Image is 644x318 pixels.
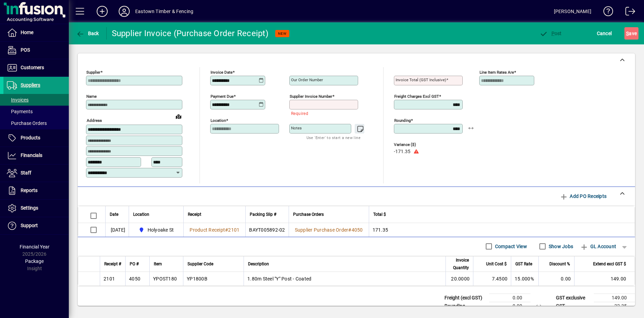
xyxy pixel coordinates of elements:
mat-label: Supplier [86,70,100,75]
span: Supplier Code [187,260,213,268]
td: 20.0000 [446,272,473,286]
mat-label: Notes [291,126,302,130]
span: Invoices [7,97,29,103]
mat-hint: Use 'Enter' to start a new line [307,134,361,141]
span: Financial Year [20,244,50,250]
span: # [348,227,351,233]
mat-label: Invoice Total (GST inclusive) [396,77,446,82]
a: Support [3,217,69,234]
button: Add PO Receipts [557,190,609,202]
span: S [626,31,629,36]
td: 0.00 [489,294,530,302]
mat-label: Location [211,118,226,123]
label: Show Jobs [547,243,573,250]
span: Discount % [549,260,570,268]
span: Product Receipt [190,227,225,233]
app-page-header-button: Back [69,27,107,40]
span: PO # [130,260,139,268]
span: Unit Cost $ [486,260,507,268]
td: 149.00 [594,294,635,302]
button: Save [624,27,638,40]
span: Packing Slip # [250,211,276,218]
span: Description [248,260,269,268]
span: ost [539,31,562,36]
span: Receipt # [104,260,121,268]
mat-label: Line item rates are [480,70,514,75]
span: Reports [21,188,37,193]
span: NEW [278,31,287,36]
button: Cancel [595,27,614,40]
span: Receipt [188,211,201,218]
a: Payments [3,106,69,117]
span: Location [133,211,149,218]
div: Packing Slip # [250,211,284,218]
td: Freight (excl GST) [441,294,489,302]
a: View on map [173,111,184,122]
div: YPOST180 [153,275,177,282]
a: Purchase Orders [3,117,69,129]
span: Item [154,260,162,268]
span: Supplier Purchase Order [295,227,348,233]
span: # [225,227,228,233]
label: Compact View [494,243,527,250]
div: Eastown Timber & Fencing [135,6,193,17]
span: Holyoake St [136,226,176,234]
td: YP1800B [183,272,244,286]
td: 22.35 [594,302,635,310]
mat-label: Payment due [211,94,234,99]
a: Staff [3,165,69,182]
td: 1.80m Steel "Y" Post - Coated [244,272,446,286]
div: Date [110,211,125,218]
span: Add PO Receipts [560,191,607,202]
button: Post [538,27,563,40]
span: Staff [21,170,31,176]
span: P [551,31,555,36]
mat-label: Name [86,94,97,99]
div: Supplier Invoice (Purchase Order Receipt) [112,28,268,39]
button: GL Account [577,240,620,253]
td: 15.000% [511,272,538,286]
mat-label: Rounding [394,118,411,123]
button: Profile [113,5,135,18]
span: Products [21,135,40,140]
a: Product Receipt#2101 [187,226,242,234]
a: Financials [3,147,69,164]
a: Supplier Purchase Order#4050 [292,226,365,234]
span: Cancel [597,28,612,39]
span: Package [25,258,44,264]
span: GL Account [580,241,616,252]
span: -171.35 [394,149,410,155]
td: 2101 [100,272,125,286]
span: Financials [21,152,42,158]
span: Extend excl GST $ [593,260,626,268]
span: Customers [21,65,44,70]
div: Total $ [373,211,626,218]
span: 4050 [352,227,363,233]
td: Rounding [441,302,489,310]
td: 149.00 [574,272,635,286]
div: Receipt [188,211,241,218]
span: Payments [7,109,33,114]
mat-label: Freight charges excl GST [394,94,439,99]
span: Purchase Orders [7,120,47,126]
a: Home [3,24,69,41]
td: 4050 [125,272,149,286]
span: Date [110,211,118,218]
a: Customers [3,59,69,76]
a: Knowledge Base [598,1,613,24]
span: Settings [21,205,38,211]
td: 0.00 [538,272,574,286]
span: GST Rate [515,260,532,268]
a: Products [3,129,69,147]
td: 171.35 [369,223,635,237]
span: Back [76,31,99,36]
td: GST [552,302,594,310]
span: Invoice Quantity [450,256,469,272]
div: [PERSON_NAME] [554,6,591,17]
span: Home [21,30,33,35]
mat-label: Supplier invoice number [290,94,332,99]
span: Support [21,223,38,228]
span: POS [21,47,30,53]
span: Total $ [373,211,386,218]
a: Settings [3,200,69,217]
